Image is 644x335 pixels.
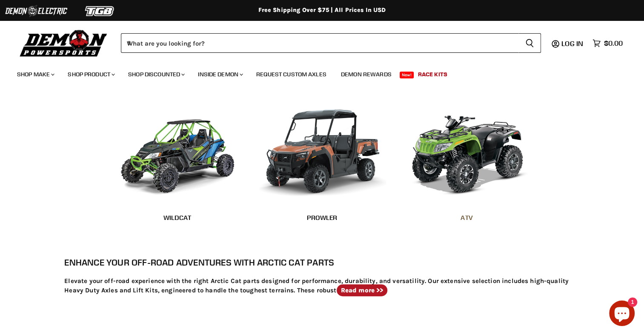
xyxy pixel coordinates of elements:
span: $0.00 [604,39,623,47]
a: Demon Rewards [335,66,398,83]
a: Inside Demon [192,66,248,83]
a: Shop Make [11,66,60,83]
h2: PROWLER [258,213,386,222]
input: When autocomplete results are available use up and down arrows to review and enter to select [121,33,518,53]
img: Demon Electric Logo 2 [4,3,68,19]
h2: Wildcat [114,213,241,222]
img: ATV [403,95,531,202]
span: New! [400,72,414,78]
h2: ATV [403,213,531,222]
ul: Main menu [11,62,621,83]
p: Elevate your off-road experience with the right Arctic Cat parts designed for performance, durabi... [64,276,579,295]
h2: Enhance Your Off-Road Adventures with Arctic Cat Parts [64,256,579,269]
button: Search [518,33,541,53]
a: Shop Product [61,66,120,83]
img: Demon Powersports [17,28,110,58]
a: Race Kits [412,66,454,83]
span: Log in [561,39,583,48]
a: Request Custom Axles [250,66,333,83]
form: Product [121,33,541,53]
img: TGB Logo 2 [68,3,132,19]
img: Wildcat [114,95,241,202]
a: PROWLER [258,208,386,228]
strong: Read more >> [341,286,384,294]
a: Shop Discounted [122,66,190,83]
img: PROWLER [258,95,386,202]
inbox-online-store-chat: Shopify online store chat [607,300,637,328]
a: ATV [403,208,531,228]
a: $0.00 [588,37,627,49]
a: Wildcat [114,208,241,228]
a: Log in [558,40,588,47]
